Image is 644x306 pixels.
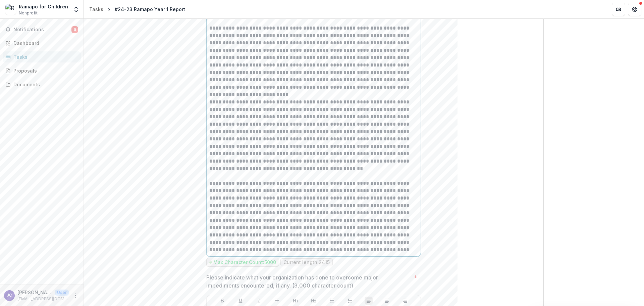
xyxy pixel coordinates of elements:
[213,260,276,265] p: Max Character Count: 5000
[365,297,373,305] button: Align Left
[87,4,188,14] nav: breadcrumb
[89,6,103,13] div: Tasks
[310,297,318,305] button: Heading 2
[3,65,81,76] a: Proposals
[13,67,75,74] div: Proposals
[13,81,75,88] div: Documents
[628,3,641,16] button: Get Help
[13,40,75,47] div: Dashboard
[383,297,391,305] button: Align Center
[19,10,38,16] span: Nonprofit
[346,297,354,305] button: Ordered List
[273,297,281,305] button: Strike
[291,297,300,305] button: Heading 1
[71,3,81,16] button: Open entity switcher
[206,273,411,290] p: Please indicate what your organization has done to overcome major impediments encountered, if any...
[612,3,625,16] button: Partners
[17,296,69,302] p: [EMAIL_ADDRESS][DOMAIN_NAME]
[401,297,409,305] button: Align Right
[13,27,71,33] span: Notifications
[328,297,336,305] button: Bullet List
[255,297,263,305] button: Italicize
[3,79,81,90] a: Documents
[13,53,75,60] div: Tasks
[3,24,81,35] button: Notifications6
[236,297,245,305] button: Underline
[7,293,12,298] div: Jennifer L. Buri da Cunha
[71,26,78,33] span: 6
[3,38,81,49] a: Dashboard
[283,260,330,265] p: Current length: 2415
[3,51,81,62] a: Tasks
[5,4,16,15] img: Ramapo for Children
[19,3,68,10] div: Ramapo for Children
[218,297,226,305] button: Bold
[87,4,106,14] a: Tasks
[17,289,52,296] p: [PERSON_NAME] [PERSON_NAME]
[55,290,69,296] p: User
[71,292,79,300] button: More
[115,6,185,13] div: #24-23 Ramapo Year 1 Report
